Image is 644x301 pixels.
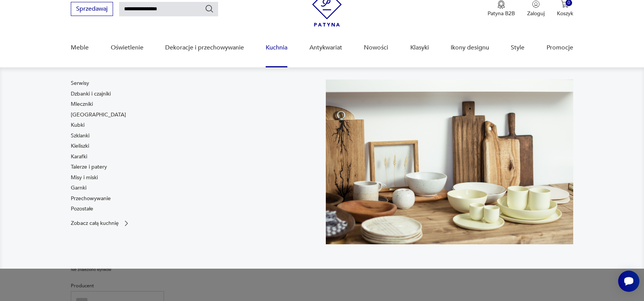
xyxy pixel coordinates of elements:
a: Mleczniki [71,100,93,108]
a: Pozostałe [71,205,93,213]
button: Patyna B2B [488,0,515,17]
a: Ikona medaluPatyna B2B [488,0,515,17]
img: Ikona koszyka [561,0,569,8]
a: Kubki [71,121,84,129]
a: Promocje [547,33,573,62]
a: Serwisy [71,80,89,87]
a: Szklanki [71,132,89,140]
img: b2f6bfe4a34d2e674d92badc23dc4074.jpg [326,80,573,244]
a: Style [511,33,524,62]
a: Klasyki [410,33,429,62]
p: Zobacz całą kuchnię [71,221,119,226]
a: Dzbanki i czajniki [71,90,111,98]
iframe: Smartsupp widget button [618,271,639,292]
a: [GEOGRAPHIC_DATA] [71,111,126,119]
button: Sprzedawaj [71,2,113,16]
button: 0Koszyk [557,0,573,17]
a: Sprzedawaj [71,7,113,12]
a: Dekoracje i przechowywanie [165,33,244,62]
img: Ikona medalu [497,0,505,9]
button: Szukaj [205,4,214,13]
p: Koszyk [557,10,573,17]
a: Karafki [71,153,87,161]
p: Patyna B2B [488,10,515,17]
a: Kieliszki [71,142,89,150]
a: Meble [71,33,89,62]
a: Oświetlenie [111,33,143,62]
p: Zaloguj [527,10,545,17]
a: Zobacz całą kuchnię [71,220,130,227]
a: Garnki [71,184,86,192]
img: Ikonka użytkownika [532,0,540,8]
a: Nowości [364,33,388,62]
a: Talerze i patery [71,163,107,171]
a: Antykwariat [309,33,342,62]
a: Przechowywanie [71,195,111,202]
a: Misy i miski [71,174,98,182]
a: Kuchnia [266,33,287,62]
a: Ikony designu [451,33,489,62]
button: Zaloguj [527,0,545,17]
